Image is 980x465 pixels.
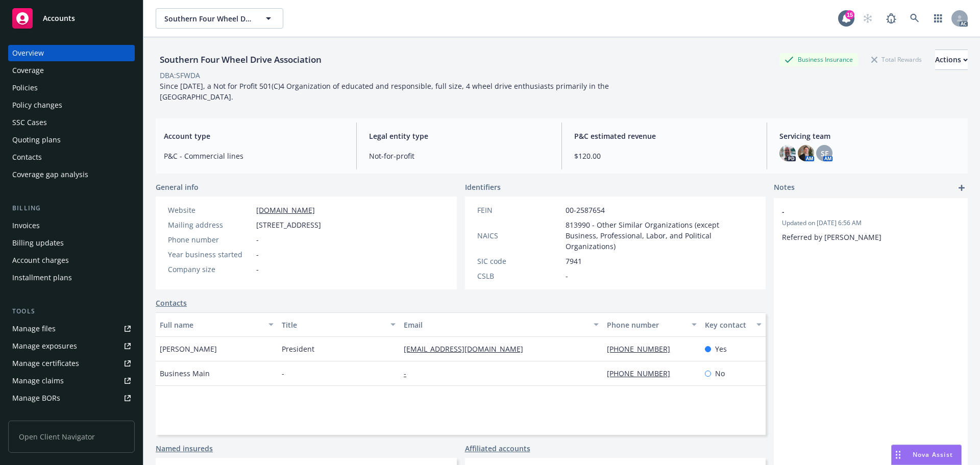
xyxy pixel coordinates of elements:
[8,252,135,268] a: Account charges
[603,312,700,337] button: Phone number
[156,298,187,308] a: Contacts
[369,131,549,141] span: Legal entity type
[282,344,314,354] span: President
[369,151,549,161] span: Not-for-profit
[278,312,400,337] button: Title
[256,234,259,245] span: -
[8,217,135,234] a: Invoices
[160,344,217,354] span: [PERSON_NAME]
[857,8,878,29] a: Start snowing
[904,8,925,29] a: Search
[156,53,326,66] div: Southern Four Wheel Drive Association
[256,205,315,215] a: [DOMAIN_NAME]
[8,407,135,424] a: Summary of insurance
[935,50,968,69] div: Actions
[156,182,199,192] span: General info
[12,149,42,165] div: Contacts
[156,8,283,29] button: Southern Four Wheel Drive Association
[8,166,135,183] a: Coverage gap analysis
[12,373,64,389] div: Manage claims
[400,312,603,337] button: Email
[913,450,953,459] span: Nova Assist
[8,45,135,61] a: Overview
[8,4,135,33] a: Accounts
[8,97,135,113] a: Policy changes
[477,256,561,266] div: SIC code
[566,256,582,266] span: 7941
[12,80,38,96] div: Policies
[465,443,530,454] a: Affiliated accounts
[774,182,795,194] span: Notes
[12,114,47,131] div: SSC Cases
[782,206,933,217] span: -
[892,445,904,464] div: Drag to move
[8,270,135,286] a: Installment plans
[845,10,854,19] div: 15
[779,145,796,161] img: photo
[168,249,252,260] div: Year business started
[782,218,960,228] span: Updated on [DATE] 6:56 AM
[12,235,64,251] div: Billing updates
[774,198,968,251] div: -Updated on [DATE] 6:56 AMReferred by [PERSON_NAME]
[256,219,321,230] span: [STREET_ADDRESS]
[12,217,40,234] div: Invoices
[168,219,252,230] div: Mailing address
[935,50,968,70] button: Actions
[8,321,135,337] a: Manage files
[12,45,44,61] div: Overview
[705,320,750,330] div: Key contact
[160,320,262,330] div: Full name
[12,321,56,337] div: Manage files
[12,355,79,372] div: Manage certificates
[8,114,135,131] a: SSC Cases
[12,270,72,286] div: Installment plans
[779,53,858,66] div: Business Insurance
[8,390,135,406] a: Manage BORs
[607,344,678,354] a: [PHONE_NUMBER]
[574,131,754,141] span: P&C estimated revenue
[8,62,135,79] a: Coverage
[164,151,344,161] span: P&C - Commercial lines
[701,312,766,337] button: Key contact
[160,70,200,81] div: DBA: SFWDA
[477,205,561,215] div: FEIN
[256,264,259,275] span: -
[156,312,278,337] button: Full name
[12,338,77,354] div: Manage exposures
[160,81,611,102] span: Since [DATE], a Not for Profit 501(C)4 Organization of educated and responsible, full size, 4 whe...
[168,205,252,215] div: Website
[8,80,135,96] a: Policies
[8,235,135,251] a: Billing updates
[282,368,284,379] span: -
[12,132,61,148] div: Quoting plans
[8,306,135,316] div: Tools
[574,151,754,161] span: $120.00
[8,149,135,165] a: Contacts
[12,62,44,79] div: Coverage
[404,344,531,354] a: [EMAIL_ADDRESS][DOMAIN_NAME]
[566,205,605,215] span: 00-2587654
[821,148,828,159] span: SF
[156,443,213,454] a: Named insureds
[8,355,135,372] a: Manage certificates
[607,320,685,330] div: Phone number
[160,368,210,379] span: Business Main
[8,373,135,389] a: Manage claims
[282,320,384,330] div: Title
[8,132,135,148] a: Quoting plans
[168,234,252,245] div: Phone number
[566,271,568,281] span: -
[866,53,927,66] div: Total Rewards
[256,249,259,260] span: -
[168,264,252,275] div: Company size
[477,271,561,281] div: CSLB
[928,8,948,29] a: Switch app
[881,8,901,29] a: Report a Bug
[43,14,75,22] span: Accounts
[8,421,135,453] span: Open Client Navigator
[798,145,814,161] img: photo
[465,182,501,192] span: Identifiers
[566,219,754,252] span: 813990 - Other Similar Organizations (except Business, Professional, Labor, and Political Organiz...
[8,338,135,354] a: Manage exposures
